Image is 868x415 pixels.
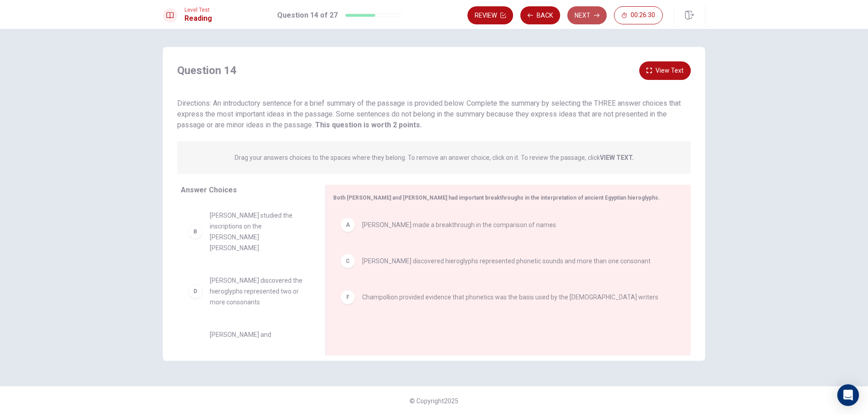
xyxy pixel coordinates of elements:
div: B [188,224,203,239]
span: © Copyright 2025 [410,397,458,405]
span: 00:26:30 [631,12,655,19]
div: D [188,284,203,298]
span: Answer Choices [181,186,237,194]
span: Directions: An introductory sentence for a brief summary of the passage is provided below. Comple... [177,99,681,129]
span: [PERSON_NAME] and [PERSON_NAME] worked together on the interpretation of the [DEMOGRAPHIC_DATA] h... [210,329,304,383]
strong: VIEW TEXT. [600,154,634,161]
div: B[PERSON_NAME] studied the inscriptions on the [PERSON_NAME] [PERSON_NAME] [181,203,311,261]
span: Level Test [184,7,212,13]
strong: This question is worth 2 points. [313,121,422,129]
button: View Text [639,61,691,80]
div: A [340,218,355,232]
h1: Reading [184,13,212,24]
p: Drag your answers choices to the spaces where they belong. To remove an answer choice, click on i... [235,154,634,161]
div: F [340,290,355,304]
span: [PERSON_NAME] studied the inscriptions on the [PERSON_NAME] [PERSON_NAME] [210,210,304,253]
span: [PERSON_NAME] discovered the hieroglyphs represented two or more consonants [210,275,304,308]
div: C [340,254,355,268]
div: FChampollion provided evidence that phonetics was the basis used by the [DEMOGRAPHIC_DATA] writers [333,283,676,312]
button: Review [467,6,513,24]
span: Both [PERSON_NAME] and [PERSON_NAME] had important breakthroughs in the interpretation of ancient... [333,195,660,201]
button: Next [567,6,607,24]
span: Champollion provided evidence that phonetics was the basis used by the [DEMOGRAPHIC_DATA] writers [362,292,658,303]
button: 00:26:30 [614,6,663,24]
div: C[PERSON_NAME] discovered hieroglyphs represented phonetic sounds and more than one consonant [333,247,676,275]
button: Back [520,6,560,24]
div: Open Intercom Messenger [837,384,859,406]
h4: Question 14 [177,63,236,78]
div: D[PERSON_NAME] discovered the hieroglyphs represented two or more consonants [181,268,311,315]
div: A[PERSON_NAME] made a breakthrough in the comparison of names [333,210,676,239]
span: [PERSON_NAME] discovered hieroglyphs represented phonetic sounds and more than one consonant [362,256,651,266]
h1: Question 14 of 27 [277,10,338,21]
span: [PERSON_NAME] made a breakthrough in the comparison of names [362,219,556,230]
div: [PERSON_NAME] and [PERSON_NAME] worked together on the interpretation of the [DEMOGRAPHIC_DATA] h... [181,322,311,391]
